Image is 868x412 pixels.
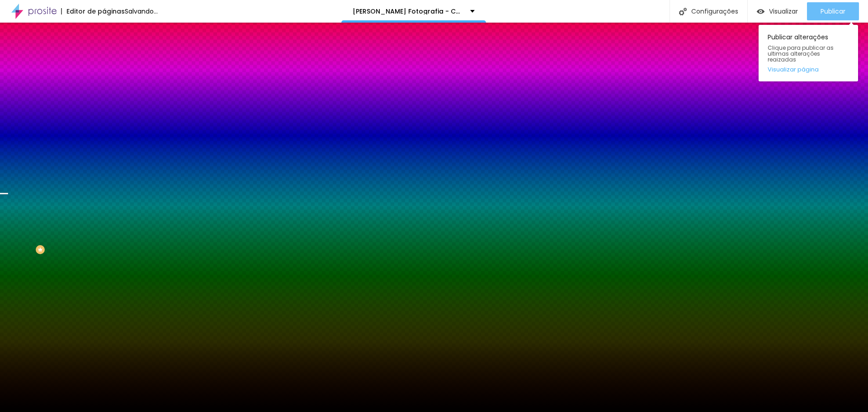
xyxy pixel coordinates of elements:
[61,8,125,14] div: Editor de páginas
[759,25,858,81] div: Publicar alterações
[807,2,859,20] button: Publicar
[679,8,687,15] img: Icone
[821,8,845,15] span: Publicar
[748,2,807,20] button: Visualizar
[125,8,158,14] div: Salvando...
[768,45,849,63] span: Clique para publicar as ultimas alterações reaizadas
[769,8,798,15] span: Visualizar
[768,66,849,72] a: Visualizar página
[757,8,764,15] img: view-1.svg
[353,8,463,14] p: [PERSON_NAME] Fotografia - Conheça mais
